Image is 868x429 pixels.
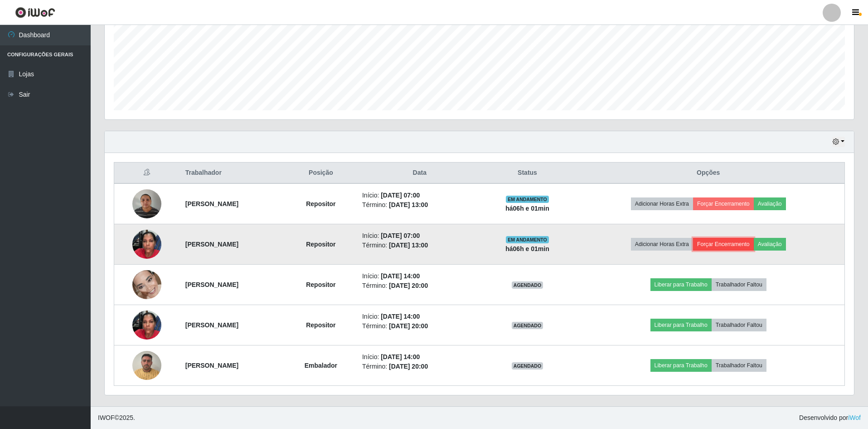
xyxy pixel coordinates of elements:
[381,272,420,280] time: [DATE] 14:00
[15,7,55,18] img: CoreUI Logo
[506,236,549,243] span: EM ANDAMENTO
[389,242,428,249] time: [DATE] 13:00
[631,238,693,251] button: Adicionar Horas Extra
[693,197,754,210] button: Forçar Encerramento
[132,225,161,263] img: 1757881291938.jpeg
[362,191,477,200] li: Início:
[362,271,477,281] li: Início:
[631,197,693,210] button: Adicionar Horas Extra
[185,362,238,369] strong: [PERSON_NAME]
[185,241,238,248] strong: [PERSON_NAME]
[505,245,549,252] strong: há 06 h e 01 min
[306,281,335,288] strong: Repositor
[848,414,861,421] a: iWof
[572,163,844,184] th: Opções
[306,200,335,207] strong: Repositor
[185,281,238,288] strong: [PERSON_NAME]
[132,184,161,223] img: 1757468836849.jpeg
[505,205,549,212] strong: há 06 h e 01 min
[362,241,477,250] li: Término:
[180,163,285,184] th: Trabalhador
[381,192,420,199] time: [DATE] 07:00
[483,163,572,184] th: Status
[362,231,477,241] li: Início:
[389,363,428,370] time: [DATE] 20:00
[650,359,712,372] button: Liberar para Trabalho
[381,313,420,320] time: [DATE] 14:00
[185,200,238,207] strong: [PERSON_NAME]
[754,197,786,210] button: Avaliação
[506,196,549,203] span: EM ANDAMENTO
[362,352,477,362] li: Início:
[754,238,786,251] button: Avaliação
[712,278,766,291] button: Trabalhador Faltou
[512,281,543,289] span: AGENDADO
[362,362,477,371] li: Término:
[305,362,337,369] strong: Embalador
[362,281,477,291] li: Término:
[362,312,477,321] li: Início:
[98,414,115,421] span: IWOF
[512,322,543,329] span: AGENDADO
[306,321,335,329] strong: Repositor
[185,321,238,329] strong: [PERSON_NAME]
[132,306,161,344] img: 1757881291938.jpeg
[381,232,420,239] time: [DATE] 07:00
[132,252,161,317] img: 1757598806047.jpeg
[381,353,420,360] time: [DATE] 14:00
[389,282,428,289] time: [DATE] 20:00
[306,241,335,248] strong: Repositor
[362,200,477,210] li: Término:
[362,321,477,331] li: Término:
[799,413,861,423] span: Desenvolvido por
[650,319,712,331] button: Liberar para Trabalho
[650,278,712,291] button: Liberar para Trabalho
[285,163,357,184] th: Posição
[132,346,161,385] img: 1757182475196.jpeg
[512,362,543,370] span: AGENDADO
[98,413,135,423] span: © 2025 .
[712,359,766,372] button: Trabalhador Faltou
[389,201,428,208] time: [DATE] 13:00
[712,319,766,331] button: Trabalhador Faltou
[357,163,483,184] th: Data
[693,238,754,251] button: Forçar Encerramento
[389,322,428,330] time: [DATE] 20:00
